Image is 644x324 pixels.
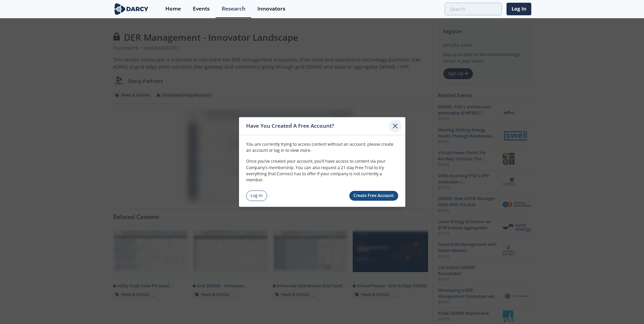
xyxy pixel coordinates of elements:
p: Once you’ve created your account, you’ll have access to content via your Company’s membership. Yo... [246,158,398,183]
p: You are currently trying to access content without an account, please create an account or log in... [246,141,398,154]
a: Log In [246,191,268,201]
a: Log In [507,3,531,15]
div: Events [193,6,210,12]
div: Research [222,6,245,12]
div: Innovators [257,6,286,12]
div: Home [165,6,181,12]
img: logo-wide.svg [113,3,150,15]
div: Have You Created A Free Account? [246,120,389,132]
a: Create Free Account [349,191,398,201]
input: Advanced Search [445,3,502,15]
